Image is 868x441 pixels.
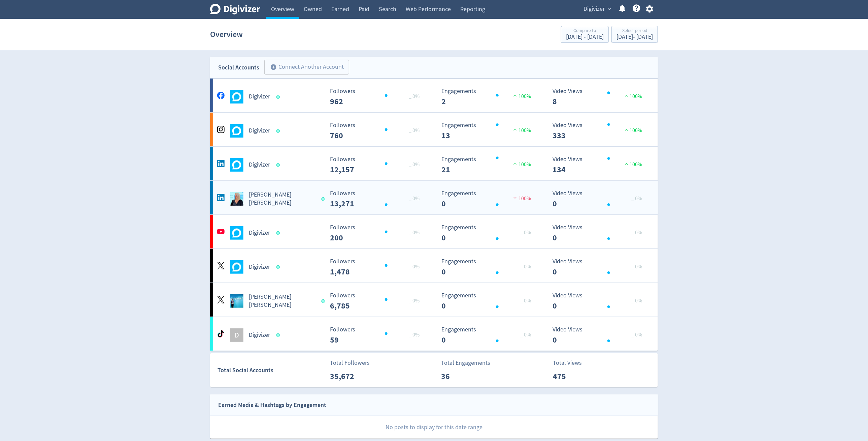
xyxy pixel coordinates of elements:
img: positive-performance.svg [623,161,630,166]
span: Data last synced: 14 Oct 2025, 2:02am (AEDT) [321,299,327,303]
div: Compare to [566,28,604,34]
span: 100% [623,127,642,134]
span: _ 0% [409,297,420,304]
span: _ 0% [409,229,420,236]
span: _ 0% [409,93,420,100]
svg: Video Views 0 [549,258,650,276]
svg: Followers 200 [327,224,428,242]
span: Data last synced: 13 Oct 2025, 7:01pm (AEDT) [276,95,282,99]
svg: Video Views 333 [549,122,650,140]
img: positive-performance.svg [512,161,519,166]
div: Select period [616,28,653,34]
svg: Followers 13,271 [327,190,428,208]
span: 100% [512,93,531,100]
button: Digivizer [581,4,613,14]
button: Connect Another Account [264,60,349,75]
img: positive-performance.svg [512,127,519,132]
h5: Digivizer [249,331,270,339]
svg: Engagements 0 [438,292,539,310]
img: Emma Lo Russo undefined [230,192,243,206]
span: _ 0% [520,229,531,236]
a: Digivizer undefinedDigivizer Followers 962 Followers 962 _ 0% Engagements 2 Engagements 2 100% Vi... [210,79,658,112]
p: 36 [441,370,480,382]
h1: Overview [210,24,243,45]
span: _ 0% [409,127,420,134]
h5: [PERSON_NAME] [PERSON_NAME] [249,191,315,207]
img: Digivizer undefined [230,158,243,172]
a: Connect Another Account [259,61,349,75]
div: [DATE] - [DATE] [616,34,653,40]
h5: Digivizer [249,161,270,169]
img: Emma Lo Russo undefined [230,294,243,308]
svg: Engagements 21 [438,156,539,174]
a: Digivizer undefinedDigivizer Followers 760 Followers 760 _ 0% Engagements 13 Engagements 13 100% ... [210,113,658,146]
svg: Video Views 134 [549,156,650,174]
svg: Video Views 0 [549,292,650,310]
svg: Engagements 0 [438,326,539,344]
span: Data last synced: 14 Oct 2025, 8:02am (AEDT) [276,265,282,269]
span: _ 0% [520,297,531,304]
p: 475 [553,370,592,382]
h5: Digivizer [249,127,270,135]
p: 35,672 [330,370,369,382]
a: Emma Lo Russo undefined[PERSON_NAME] [PERSON_NAME] Followers 13,271 Followers 13,271 _ 0% Engagem... [210,181,658,214]
span: _ 0% [409,331,420,338]
span: 100% [623,93,642,100]
span: Data last synced: 14 Oct 2025, 10:02am (AEDT) [321,197,327,201]
span: 100% [623,161,642,168]
span: 100% [512,195,531,202]
img: Digivizer undefined [230,260,243,274]
svg: Followers 6,785 [327,292,428,310]
div: Social Accounts [218,63,259,72]
span: 100% [512,161,531,168]
div: D [230,328,243,342]
h5: Digivizer [249,229,270,237]
svg: Followers 760 [327,122,428,140]
img: Digivizer undefined [230,124,243,138]
svg: Followers 59 [327,326,428,344]
span: Data last synced: 13 Oct 2025, 7:01pm (AEDT) [276,163,282,167]
a: Digivizer undefinedDigivizer Followers 1,478 Followers 1,478 _ 0% Engagements 0 Engagements 0 _ 0... [210,249,658,283]
span: _ 0% [409,161,420,168]
span: Data last synced: 13 Oct 2025, 6:01pm (AEDT) [276,333,282,337]
a: DDigivizer Followers 59 Followers 59 _ 0% Engagements 0 Engagements 0 _ 0% Video Views 0 Video Vi... [210,317,658,351]
svg: Engagements 0 [438,258,539,276]
svg: Engagements 2 [438,88,539,106]
span: _ 0% [409,263,420,270]
button: Select period[DATE]- [DATE] [611,26,658,43]
img: positive-performance.svg [623,93,630,98]
p: Total Followers [330,358,370,367]
span: Data last synced: 14 Oct 2025, 8:02am (AEDT) [276,231,282,235]
span: add_circle [270,64,277,70]
h5: [PERSON_NAME] [PERSON_NAME] [249,293,315,309]
a: Emma Lo Russo undefined[PERSON_NAME] [PERSON_NAME] Followers 6,785 Followers 6,785 _ 0% Engagemen... [210,283,658,317]
p: Total Views [553,358,592,367]
svg: Video Views 0 [549,224,650,242]
span: Digivizer [583,4,605,14]
svg: Video Views 0 [549,190,650,208]
span: _ 0% [632,195,642,202]
svg: Followers 1,478 [327,258,428,276]
button: Compare to[DATE] - [DATE] [561,26,609,43]
svg: Engagements 13 [438,122,539,140]
svg: Engagements 0 [438,224,539,242]
p: Total Engagements [441,358,490,367]
img: Digivizer undefined [230,90,243,104]
span: _ 0% [632,263,642,270]
span: _ 0% [632,331,642,338]
svg: Video Views 0 [549,326,650,344]
span: _ 0% [632,229,642,236]
img: negative-performance.svg [512,195,519,200]
svg: Engagements 0 [438,190,539,208]
img: positive-performance.svg [623,127,630,132]
a: Digivizer undefinedDigivizer Followers 12,157 Followers 12,157 _ 0% Engagements 21 Engagements 21... [210,147,658,180]
div: Earned Media & Hashtags by Engagement [218,400,326,410]
svg: Followers 962 [327,88,428,106]
img: positive-performance.svg [512,93,519,98]
h5: Digivizer [249,93,270,101]
img: Digivizer undefined [230,226,243,240]
span: 100% [512,127,531,134]
span: expand_more [606,6,612,12]
div: [DATE] - [DATE] [566,34,604,40]
svg: Followers 12,157 [327,156,428,174]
